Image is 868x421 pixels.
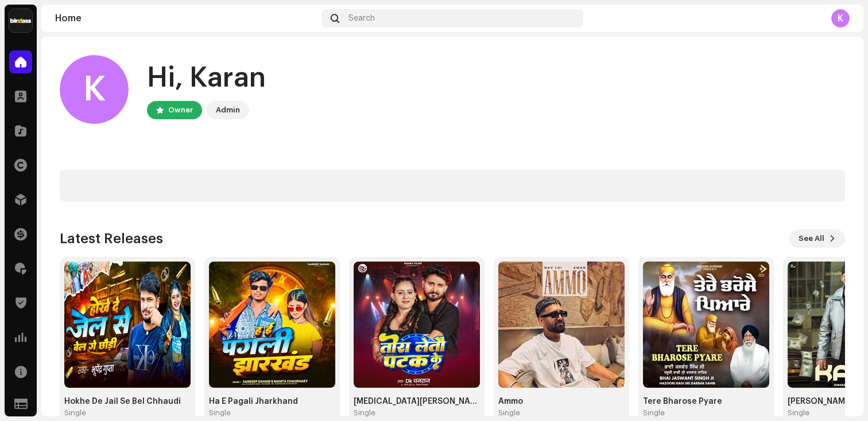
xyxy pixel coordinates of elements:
img: 9c1d8d43-a363-40b4-b5e2-acf7017fd22d [9,9,32,32]
img: f44cda34-6d4d-464c-bfb4-24dda52def2e [209,262,335,388]
img: cbcd657f-5e6e-42b1-9a4e-320928da24dd [498,262,625,388]
div: K [831,9,850,28]
img: 02397ffa-97b3-46a2-9748-b297a3f5494b [354,262,480,388]
div: Hi, Karan [147,60,266,96]
div: Single [643,408,665,418]
div: Ha E Pagali Jharkhand [209,397,335,406]
div: Single [788,408,809,418]
div: Single [498,408,520,418]
img: 32fadbe8-0ab1-4f81-af77-6fa771b7b3b2 [64,262,191,388]
div: Tere Bharose Pyare [643,397,769,406]
div: Ammo [498,397,625,406]
div: Hokhe De Jail Se Bel Chhaudi [64,397,191,406]
div: Home [55,14,317,23]
h3: Latest Releases [60,229,163,248]
div: Single [64,408,86,418]
div: [MEDICAL_DATA][PERSON_NAME] [PERSON_NAME] [354,397,480,406]
div: Single [354,408,375,418]
span: See All [799,227,824,250]
span: Search [348,14,375,23]
button: See All [789,229,845,248]
div: K [60,55,129,124]
div: Single [209,408,231,418]
div: Admin [216,103,240,117]
img: 4c1dd1ba-04f7-48d1-9d9a-f7be63bd7b8f [643,262,769,388]
div: Owner [168,103,193,117]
